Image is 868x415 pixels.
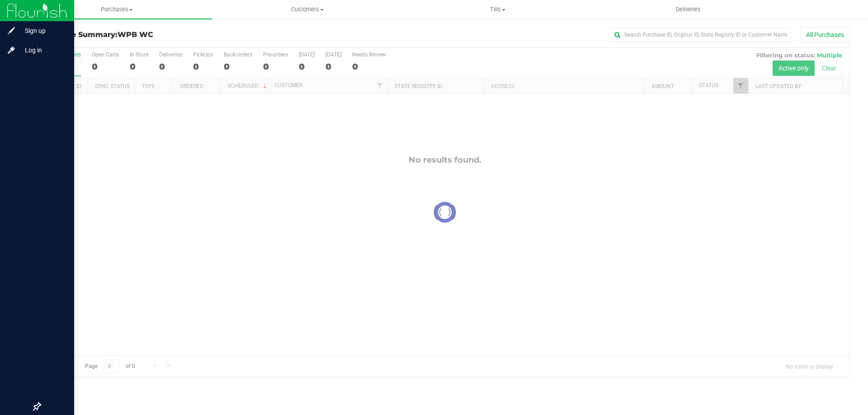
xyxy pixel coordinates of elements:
span: Customers [212,5,402,14]
h3: Purchase Summary: [40,31,310,39]
inline-svg: Sign up [7,26,16,35]
button: All Purchases [800,27,850,42]
span: Tills [403,5,592,14]
inline-svg: Log in [7,46,16,55]
span: Purchases [22,5,212,14]
input: Search Purchase ID, Original ID, State Registry ID or Customer Name... [610,28,791,42]
span: Sign up [16,25,70,36]
span: WPB WC [118,30,153,39]
span: Deliveries [664,5,713,14]
span: Log in [16,45,70,56]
